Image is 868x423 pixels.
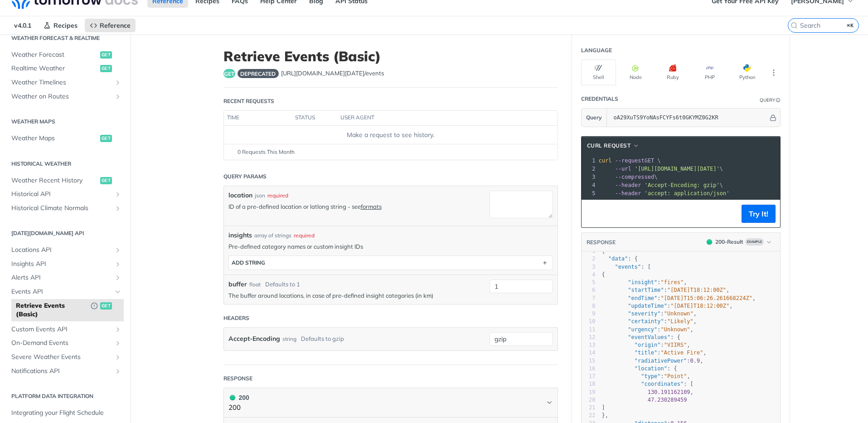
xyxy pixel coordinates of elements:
div: ADD string [232,259,265,266]
div: Defaults to 1 [265,280,300,289]
span: 47.230289459 [648,397,687,403]
span: Query [586,113,602,122]
span: Example [745,238,764,246]
span: "[DATE]T18:12:00Z" [670,303,729,309]
span: Insights API [11,260,112,269]
span: "[DATE]T15:06:26.261668224Z" [661,295,752,301]
span: curl [599,157,612,164]
button: RESPONSE [586,238,616,247]
span: "eventValues" [628,334,670,340]
span: Weather Timelines [11,78,112,87]
div: 15 [582,357,596,365]
a: Retrieve Events (Basic)Deprecated Endpointget [11,299,124,321]
span: "[DATE]T18:12:00Z" [667,287,726,293]
p: The buffer around locations, in case of pre-defined insight categories (in km) [228,291,485,300]
i: Information [776,98,781,103]
button: Copy to clipboard [586,207,599,221]
div: 22 [582,412,596,419]
span: --header [615,182,641,188]
span: Weather Forecast [11,50,98,59]
h1: Retrieve Events (Basic) [223,48,558,64]
span: 200 [230,395,235,400]
button: Show subpages for Insights API [114,261,121,268]
input: apikey [609,108,768,127]
div: 7 [582,295,596,302]
a: Weather on RoutesShow subpages for Weather on Routes [7,90,124,103]
svg: Search [790,22,798,29]
span: Locations API [11,246,112,255]
span: : [ [602,264,651,270]
div: 12 [582,334,596,341]
div: 16 [582,365,596,373]
button: Show subpages for Locations API [114,246,121,254]
span: "updateTime" [628,303,667,309]
a: Insights APIShow subpages for Insights API [7,257,124,271]
a: On-Demand EventsShow subpages for On-Demand Events [7,336,124,350]
span: : [ [602,381,693,387]
span: https://api.tomorrow.io/v4/events [281,69,384,78]
span: : { [602,365,677,372]
span: \ [599,182,723,188]
a: Events APIHide subpages for Events API [7,285,124,299]
button: Show subpages for Alerts API [114,274,121,281]
button: Hide subpages for Events API [114,288,121,295]
span: "urgency" [628,326,657,333]
span: 'accept: application/json' [645,190,730,197]
th: time [224,111,292,125]
button: Query [582,108,607,127]
div: string [282,332,296,345]
a: Historical APIShow subpages for Historical API [7,187,124,201]
div: Make a request to see history. [227,130,553,140]
span: Recipes [53,21,78,30]
button: Show subpages for Weather Timelines [114,79,121,86]
div: 6 [582,286,596,294]
span: Historical Climate Normals [11,204,112,213]
span: cURL Request [587,142,631,150]
div: 9 [582,310,596,318]
div: 20 [582,396,596,404]
span: --request [615,157,645,164]
div: Credentials [581,95,618,103]
span: --header [615,190,641,197]
button: Show subpages for Notifications API [114,368,121,375]
div: 14 [582,349,596,357]
span: : , [602,358,703,364]
div: 200 - Result [715,238,743,246]
div: Response [223,374,252,383]
span: --url [615,166,631,172]
a: Weather TimelinesShow subpages for Weather Timelines [7,76,124,89]
span: Realtime Weather [11,64,98,73]
p: 200 [228,403,249,413]
span: "VIIRS" [664,342,687,348]
div: Recent Requests [223,97,274,105]
button: Show subpages for Severe Weather Events [114,354,121,361]
span: Severe Weather Events [11,353,112,362]
div: 10 [582,318,596,325]
div: Query Params [223,172,267,181]
span: { [602,271,605,278]
span: On-Demand Events [11,339,112,348]
button: Deprecated Endpoint [91,301,98,311]
a: Weather Recent Historyget [7,174,124,187]
span: : , [602,287,730,293]
svg: Chevron [546,399,553,406]
span: : { [602,334,681,340]
a: formats [361,203,382,210]
div: 2 [582,255,596,263]
span: "Point" [664,373,687,379]
div: 200 [228,393,249,403]
div: QueryInformation [760,97,781,103]
div: json [255,192,265,200]
span: "fires" [661,279,684,285]
h2: [DATE][DOMAIN_NAME] API [7,229,124,237]
span: "radiativePower" [635,358,687,364]
span: : , [602,342,690,348]
div: Headers [223,314,249,322]
span: "title" [635,349,658,356]
span: "startTime" [628,287,664,293]
div: 17 [582,373,596,380]
span: : , [602,349,707,356]
span: "Unknown" [664,310,693,317]
button: Node [618,59,653,85]
div: 13 [582,341,596,349]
